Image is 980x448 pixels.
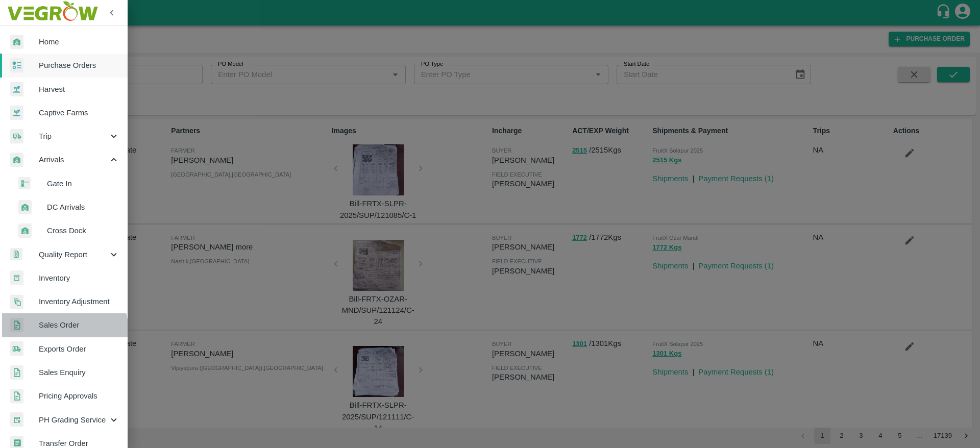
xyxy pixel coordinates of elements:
[39,84,119,95] span: Harvest
[8,219,128,242] a: whArrivalCross Dock
[10,35,23,49] img: whArrival
[47,178,119,189] span: Gate In
[39,296,119,307] span: Inventory Adjustment
[10,365,23,380] img: sales
[39,36,119,47] span: Home
[10,248,22,261] img: qualityReport
[39,319,119,331] span: Sales Order
[39,367,119,378] span: Sales Enquiry
[18,177,31,190] img: gatein
[10,82,23,97] img: harvest
[10,129,23,144] img: delivery
[10,341,23,356] img: shipments
[10,105,23,120] img: harvest
[39,414,108,426] span: PH Grading Service
[39,60,119,71] span: Purchase Orders
[18,200,32,215] img: whArrival
[47,202,119,213] span: DC Arrivals
[8,172,128,195] a: gateinGate In
[39,107,119,118] span: Captive Farms
[8,195,128,219] a: whArrivalDC Arrivals
[39,154,108,165] span: Arrivals
[10,412,23,427] img: whTracker
[39,131,108,142] span: Trip
[47,225,119,236] span: Cross Dock
[10,58,23,73] img: reciept
[10,270,23,285] img: whInventory
[10,318,23,333] img: sales
[39,390,119,402] span: Pricing Approvals
[10,294,23,309] img: inventory
[39,249,108,260] span: Quality Report
[10,153,23,167] img: whArrival
[39,343,119,355] span: Exports Order
[10,389,23,404] img: sales
[39,272,119,284] span: Inventory
[18,223,32,238] img: whArrival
